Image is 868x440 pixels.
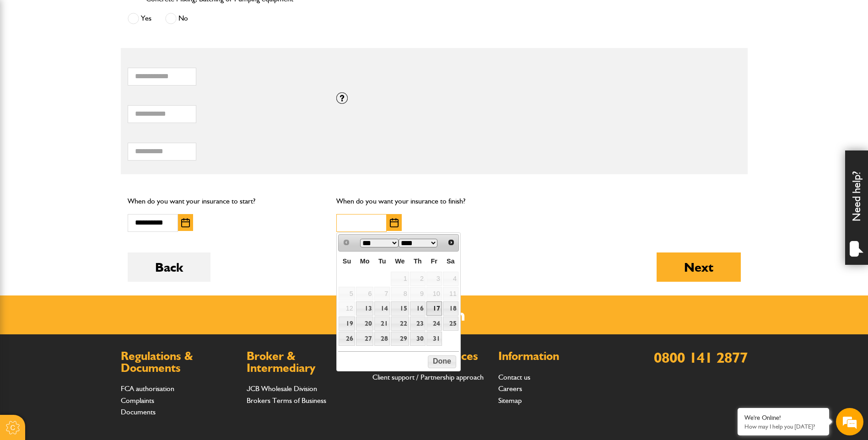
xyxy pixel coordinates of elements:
[410,317,426,331] a: 23
[339,317,355,331] a: 19
[48,51,154,63] div: Chat with us now
[744,423,822,430] p: How may I help you today?
[128,195,323,207] p: When do you want your insurance to start?
[426,332,442,346] a: 31
[181,218,190,227] img: Choose date
[372,373,484,381] a: Client support / Partnership approach
[391,317,409,331] a: 22
[426,317,442,331] a: 24
[447,239,455,246] span: Next
[443,301,458,316] a: 18
[390,218,399,227] img: Choose date
[654,349,748,366] a: 0800 141 2877
[498,350,615,362] h2: Information
[128,13,151,24] label: Yes
[121,384,174,393] a: FCA authorisation
[410,332,426,346] a: 30
[431,258,437,265] span: Friday
[498,384,522,393] a: Careers
[336,195,532,207] p: When do you want your insurance to finish?
[356,301,374,316] a: 13
[12,139,167,159] input: Enter your phone number
[247,350,363,374] h2: Broker & Intermediary
[12,112,167,132] input: Enter your email address
[414,258,422,265] span: Thursday
[426,301,442,316] a: 17
[247,384,317,393] a: JCB Wholesale Division
[12,166,167,274] textarea: Type your message and hit 'Enter'
[356,332,374,346] a: 27
[150,5,172,27] div: Minimize live chat window
[128,252,210,282] button: Back
[360,258,370,265] span: Monday
[395,258,404,265] span: Wednesday
[391,332,409,346] a: 29
[428,355,456,368] button: Done
[447,258,455,265] span: Saturday
[374,301,390,316] a: 14
[410,301,426,316] a: 16
[657,252,741,282] button: Next
[374,332,390,346] a: 28
[124,282,166,294] em: Start Chat
[12,85,167,105] input: Enter your last name
[378,258,386,265] span: Tuesday
[343,258,351,265] span: Sunday
[121,408,156,416] a: Documents
[121,396,154,405] a: Complaints
[339,332,355,346] a: 26
[16,51,38,64] img: d_20077148190_company_1631870298795_20077148190
[356,317,374,331] a: 20
[744,414,822,422] div: We're Online!
[498,396,522,405] a: Sitemap
[121,350,237,374] h2: Regulations & Documents
[498,373,530,381] a: Contact us
[443,317,458,331] a: 25
[391,301,409,316] a: 15
[247,396,326,405] a: Brokers Terms of Business
[374,317,390,331] a: 21
[444,236,458,249] a: Next
[845,150,868,265] div: Need help?
[165,13,188,24] label: No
